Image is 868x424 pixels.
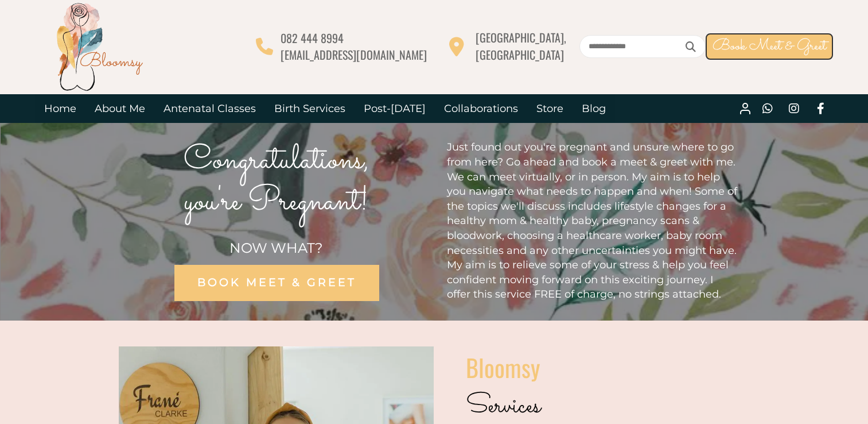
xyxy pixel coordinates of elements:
[184,136,369,186] span: Congratulations,
[154,94,265,123] a: Antenatal Classes
[355,94,435,123] a: Post-[DATE]
[527,94,573,123] a: Store
[229,240,323,256] span: NOW WHAT?
[573,94,615,123] a: Blog
[476,46,564,63] span: [GEOGRAPHIC_DATA]
[281,46,427,63] span: [EMAIL_ADDRESS][DOMAIN_NAME]
[197,276,356,289] span: BOOK MEET & GREET
[85,94,154,123] a: About Me
[53,1,145,92] img: Bloomsy
[265,94,355,123] a: Birth Services
[476,29,566,46] span: [GEOGRAPHIC_DATA],
[35,94,85,123] a: Home
[706,33,833,60] a: Book Meet & Greet
[281,29,344,47] span: 082 444 8994
[184,177,369,228] span: you're Pregnant!
[447,141,737,300] span: Just found out you're pregnant and unsure where to go from here? Go ahead and book a meet & greet...
[435,94,527,123] a: Collaborations
[174,265,379,301] a: BOOK MEET & GREET
[466,349,540,385] span: Bloomsy
[713,35,826,57] span: Book Meet & Greet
